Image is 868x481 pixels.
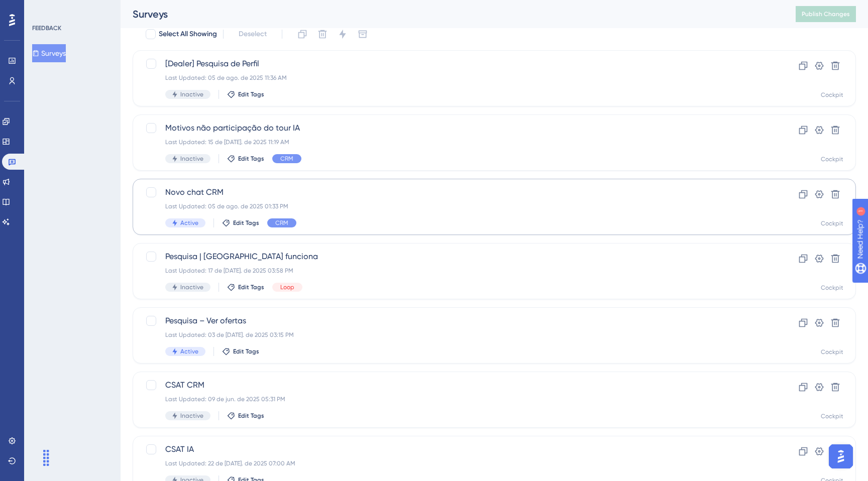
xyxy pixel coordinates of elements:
[238,412,264,420] span: Edit Tags
[165,202,743,210] div: Last Updated: 05 de ago. de 2025 01:33 PM
[280,155,293,163] span: CRM
[165,122,743,134] span: Motivos não participação do tour IA
[180,412,203,420] span: Inactive
[165,459,743,467] div: Last Updated: 22 de [DATE]. de 2025 07:00 AM
[238,283,264,291] span: Edit Tags
[826,441,856,471] iframe: UserGuiding AI Assistant Launcher
[165,443,743,455] span: CSAT IA
[32,24,61,32] div: FEEDBACK
[821,155,843,163] div: Cockpit
[165,251,743,263] span: Pesquisa | [GEOGRAPHIC_DATA] funciona
[230,25,276,43] button: Deselect
[24,3,63,15] span: Need Help?
[796,6,856,22] button: Publish Changes
[180,347,198,355] span: Active
[802,10,850,18] span: Publish Changes
[165,186,743,198] span: Novo chat CRM
[32,44,66,62] button: Surveys
[821,219,843,227] div: Cockpit
[222,219,259,227] button: Edit Tags
[159,28,217,40] span: Select All Showing
[165,395,743,403] div: Last Updated: 09 de jun. de 2025 05:31 PM
[165,58,743,70] span: [Dealer] Pesquisa de Perfil
[239,28,267,40] span: Deselect
[180,155,203,163] span: Inactive
[165,138,743,146] div: Last Updated: 15 de [DATE]. de 2025 11:19 AM
[165,267,743,275] div: Last Updated: 17 de [DATE]. de 2025 03:58 PM
[227,283,264,291] button: Edit Tags
[275,219,288,227] span: CRM
[227,412,264,420] button: Edit Tags
[180,219,198,227] span: Active
[821,284,843,292] div: Cockpit
[38,443,54,473] div: Arrastar
[180,283,203,291] span: Inactive
[821,412,843,420] div: Cockpit
[238,155,264,163] span: Edit Tags
[227,90,264,98] button: Edit Tags
[222,347,259,355] button: Edit Tags
[821,348,843,356] div: Cockpit
[233,347,259,355] span: Edit Tags
[280,283,294,291] span: Loop
[238,90,264,98] span: Edit Tags
[165,315,743,327] span: Pesquisa – Ver ofertas
[821,91,843,99] div: Cockpit
[133,7,771,21] div: Surveys
[180,90,203,98] span: Inactive
[165,74,743,82] div: Last Updated: 05 de ago. de 2025 11:36 AM
[70,5,73,13] div: 1
[165,379,743,391] span: CSAT CRM
[233,219,259,227] span: Edit Tags
[227,155,264,163] button: Edit Tags
[165,331,743,339] div: Last Updated: 03 de [DATE]. de 2025 03:15 PM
